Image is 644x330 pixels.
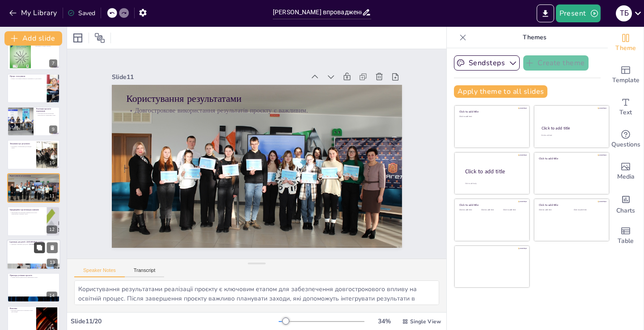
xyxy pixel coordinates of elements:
div: Add images, graphics, shapes or video [608,155,644,188]
span: Questions [611,140,640,150]
span: Text [619,108,632,117]
p: Реалізація проєктів-переможців контролюється управлінням освіти. [36,113,57,116]
button: Transcript [125,267,165,277]
div: 14 [47,292,57,300]
div: Click to add text [574,209,602,211]
div: 9 [49,125,57,134]
div: Slide 11 [120,58,313,87]
button: Create theme [523,55,589,71]
p: Успішні проєкти демонструють ефективність іШГБ. [10,276,57,278]
div: Click to add text [481,209,501,211]
div: 8 [49,92,57,100]
p: Реалізація проєктів-переможців [36,108,57,113]
button: Add slide [4,31,62,46]
p: Звітування про результати [10,142,34,145]
div: Click to add text [541,134,601,137]
p: Інформаційно-просвітницька кампанія [10,209,44,211]
div: Click to add text [459,116,523,118]
p: Адаптація є важливою для дітей з [GEOGRAPHIC_DATA]. [9,243,58,245]
input: Insert title [273,6,362,19]
div: Add charts and graphs [608,188,644,220]
div: Click to add title [459,110,523,113]
div: Т Б [616,5,632,21]
span: Template [612,75,640,85]
p: Процес голосування [10,75,44,77]
span: Media [617,172,635,182]
div: https://cdn.sendsteps.com/images/logo/sendsteps_logo_white.pnghttps://cdn.sendsteps.com/images/lo... [7,206,60,236]
div: https://cdn.sendsteps.com/images/logo/sendsteps_logo_white.pnghttps://cdn.sendsteps.com/images/lo... [7,74,60,103]
button: Delete Slide [47,242,58,253]
button: Speaker Notes [74,267,125,277]
span: Single View [410,318,441,325]
div: Click to add title [542,125,601,131]
p: Довгострокове використання результатів проєкту є важливим. [131,92,392,129]
p: Адаптація для дітей з [GEOGRAPHIC_DATA] [9,241,58,243]
div: https://cdn.sendsteps.com/images/logo/sendsteps_logo_white.pnghttps://cdn.sendsteps.com/images/lo... [7,107,60,136]
p: Процес голосування забезпечує анонімність та доступність. [10,78,44,79]
div: Change the overall theme [608,27,644,59]
div: https://cdn.sendsteps.com/images/logo/sendsteps_logo_white.pnghttps://cdn.sendsteps.com/images/lo... [7,239,60,270]
p: Конкурсна комісія відповідає за організацію та оцінку проєктів. [34,44,57,47]
p: Звітування є обов'язковим для закладів освіти. [10,145,34,148]
div: https://cdn.sendsteps.com/images/logo/sendsteps_logo_white.pnghttps://cdn.sendsteps.com/images/lo... [7,173,60,203]
div: 14 [7,273,60,302]
div: Click to add body [465,183,521,185]
div: Click to add text [539,209,567,211]
button: Apply theme to all slides [454,85,547,98]
p: Themes [470,27,599,48]
div: 34 % [373,317,395,326]
button: Sendsteps [454,55,520,71]
div: 13 [47,259,58,267]
textarea: Користування результатами реалізації проєкту є ключовим етапом для забезпечення довгострокового в... [74,280,439,305]
p: Інформаційно-просвітницька кампанія має на меті ознайомлення учасників з іШГБ. [10,212,44,215]
div: Click to add title [539,156,603,160]
div: Click to add title [459,203,523,207]
button: My Library [7,6,61,20]
div: Add ready made slides [608,59,644,91]
div: Slide 11 / 20 [71,317,279,326]
div: 11 [47,192,57,200]
div: Click to add text [459,209,479,211]
button: Present [556,4,601,22]
div: 10 [47,159,57,167]
p: Висновки підкреслюють важливість іШГБ для громади. [10,309,34,313]
p: Висновки [10,307,34,310]
button: Т Б [616,4,632,22]
div: Click to add text [503,209,523,211]
button: Export to PowerPoint [537,4,554,22]
span: Table [618,236,634,246]
div: Add text boxes [608,91,644,123]
p: Довгострокове використання результатів проєкту є важливим. [10,177,57,179]
div: Layout [71,31,85,45]
div: Add a table [608,220,644,252]
div: Get real-time input from your audience [608,123,644,155]
button: Duplicate Slide [34,242,45,253]
div: 7 [49,59,57,67]
div: Saved [68,9,95,17]
p: Користування результатами [132,79,393,119]
span: Charts [616,206,635,216]
div: 12 [47,226,57,234]
p: Приклади успішних проєктів [10,274,57,277]
span: Position [94,33,105,43]
div: Click to add title [465,168,522,175]
div: Click to add title [539,203,603,207]
span: Theme [615,43,636,53]
div: 7 [7,40,60,70]
p: Користування результатами [10,175,57,177]
div: https://cdn.sendsteps.com/images/logo/sendsteps_logo_white.pnghttps://cdn.sendsteps.com/images/lo... [7,140,60,169]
